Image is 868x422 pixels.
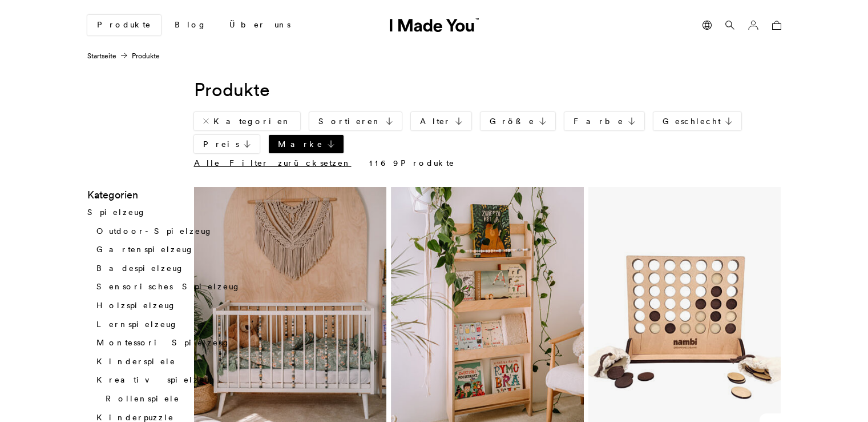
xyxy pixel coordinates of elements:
span: 1169 [369,158,401,168]
a: Alle Filter zurücksetzen [194,158,352,168]
a: Produkte [87,15,161,35]
a: Größe [481,112,555,130]
a: Geschlecht [653,112,741,130]
a: Blog [165,15,216,35]
a: Gartenspielzeug [96,245,194,255]
a: Rollenspiele [106,393,180,404]
a: Kinderspiele [96,356,176,367]
a: Kreativspielzeug [96,375,217,385]
nav: Produkte [87,51,160,61]
h1: Produkte [194,77,781,103]
a: Badespielzeug [96,263,184,273]
a: Marke [269,135,344,153]
a: Sensorisches Spielzeug [96,282,241,292]
a: Montessori Spielzeug [96,338,231,348]
a: Kategorien [194,112,300,130]
a: Sortieren [309,112,402,130]
a: Über uns [220,15,300,35]
a: Preis [194,135,260,153]
a: Farbe [564,112,644,130]
a: Outdoor-Spielzeug [96,226,213,236]
a: Spielzeug [87,207,146,217]
a: Holzspielzeug [96,300,176,310]
h3: Kategorien [87,187,277,202]
a: Startseite [87,51,116,60]
a: Alter [411,112,471,130]
a: Lernspielzeug [96,319,178,329]
p: Produkte [194,158,455,169]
